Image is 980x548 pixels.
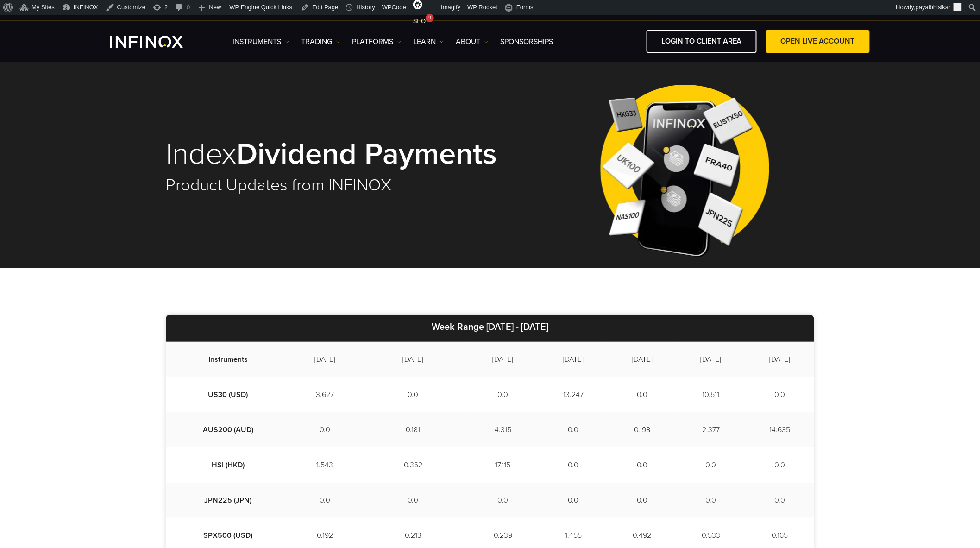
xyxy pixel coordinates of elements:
td: US30 (USD) [166,377,290,412]
td: 0.0 [677,483,746,518]
td: JPN225 (JPN) [166,483,290,518]
td: 0.0 [539,447,608,483]
td: 0.0 [467,377,539,412]
strong: Dividend Payments [236,136,497,172]
div: 9 [426,14,434,22]
a: Instruments [232,36,289,47]
td: 4.315 [467,412,539,447]
td: [DATE] [745,342,814,377]
strong: [DATE] - [DATE] [486,321,548,333]
td: [DATE] [677,342,746,377]
span: SEO [413,18,426,25]
a: OPEN LIVE ACCOUNT [766,30,870,53]
td: 0.362 [359,447,467,483]
td: HSI (HKD) [166,447,290,483]
td: AUS200 (AUD) [166,412,290,447]
td: [DATE] [467,342,539,377]
td: 0.0 [539,483,608,518]
td: [DATE] [359,342,467,377]
a: PLATFORMS [352,36,402,47]
td: 1.543 [290,447,359,483]
td: 14.635 [745,412,814,447]
td: 10.511 [677,377,746,412]
td: 0.0 [359,377,467,412]
td: 0.0 [539,412,608,447]
h2: Product Updates from INFINOX [166,175,522,195]
a: Learn [413,36,444,47]
a: LOGIN TO CLIENT AREA [647,30,757,53]
td: 0.0 [677,447,746,483]
td: [DATE] [539,342,608,377]
a: TRADING [301,36,340,47]
a: INFINOX Logo [110,36,205,48]
td: 2.377 [677,412,746,447]
h1: Index [166,139,522,170]
td: 17.115 [467,447,539,483]
td: 0.0 [745,377,814,412]
td: 13.247 [539,377,608,412]
td: 0.0 [290,483,359,518]
td: 0.0 [290,412,359,447]
td: [DATE] [290,342,359,377]
td: 0.0 [608,483,677,518]
td: 0.0 [745,483,814,518]
td: 0.0 [745,447,814,483]
td: 0.181 [359,412,467,447]
td: [DATE] [608,342,677,377]
strong: Week Range [432,321,484,333]
td: 0.0 [608,377,677,412]
span: payalbhisikar [916,4,951,11]
td: 0.0 [359,483,467,518]
td: Instruments [166,342,290,377]
a: ABOUT [456,36,489,47]
a: SPONSORSHIPS [500,36,553,47]
td: 0.198 [608,412,677,447]
td: 0.0 [467,483,539,518]
td: 0.0 [608,447,677,483]
td: 3.627 [290,377,359,412]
